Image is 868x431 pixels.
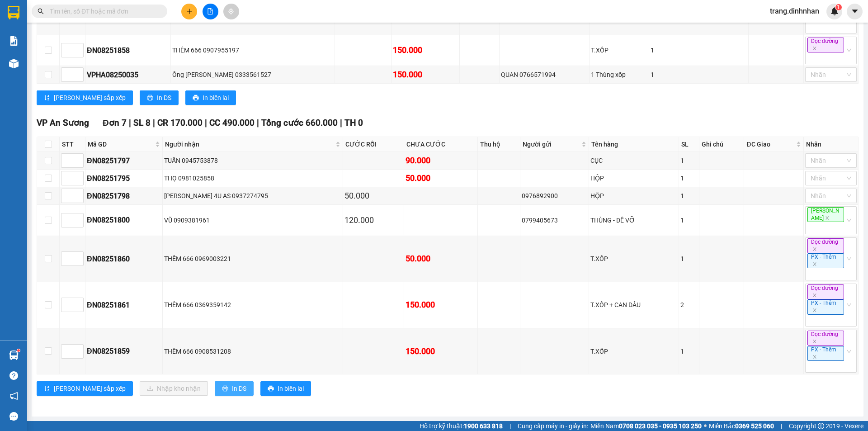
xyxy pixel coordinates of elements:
span: | [509,421,511,431]
span: Cung cấp máy in - giấy in: [518,421,588,431]
span: | [781,421,782,431]
span: printer [193,95,199,102]
span: plus [186,8,193,14]
strong: 0369 525 060 [735,422,774,430]
span: Người gửi [523,139,580,149]
button: caret-down [847,4,863,19]
span: [PERSON_NAME] sắp xếp [54,93,126,103]
button: sort-ascending[PERSON_NAME] sắp xếp [37,381,133,396]
span: SL 8 [133,118,151,128]
div: 1 [680,254,698,264]
div: 1 [680,173,698,183]
div: 1 [680,191,698,201]
button: printerIn biên lai [185,90,236,105]
sup: 1 [17,349,20,352]
span: PX - Thêm [807,253,844,268]
button: aim [223,4,239,19]
span: [PERSON_NAME] sắp xếp [54,384,126,393]
img: warehouse-icon [9,350,19,360]
td: VPHA08250035 [85,66,171,84]
div: ĐN08251858 [87,45,169,56]
div: CỤC [590,156,677,166]
img: logo-vxr [8,6,19,19]
div: 150.000 [393,68,458,81]
span: Người nhận [165,139,334,149]
span: | [257,118,259,128]
span: Miền Bắc [709,421,774,431]
div: 1 [680,215,698,225]
td: ĐN08251861 [85,282,163,328]
span: TH 0 [344,118,363,128]
div: 50.000 [406,252,476,265]
div: THÊM 666 0908531208 [164,346,341,356]
th: CHƯA CƯỚC [404,137,478,152]
span: Dọc đường [807,331,844,346]
span: CR 170.000 [157,118,203,128]
span: CC 490.000 [209,118,255,128]
span: | [340,118,342,128]
span: In biên lai [203,93,229,103]
div: T.XỐP [590,346,677,356]
div: 150.000 [406,298,476,311]
span: close [812,355,817,359]
span: PX - Thêm [807,299,844,314]
div: 0799405673 [522,215,587,225]
span: sort-ascending [44,385,50,393]
span: caret-down [851,7,859,15]
th: Tên hàng [589,137,679,152]
span: Hỗ trợ kỹ thuật: [420,421,503,431]
span: In biên lai [278,384,304,393]
div: 150.000 [393,44,458,57]
div: 150.000 [406,345,476,358]
input: Tìm tên, số ĐT hoặc mã đơn [50,6,156,16]
button: sort-ascending[PERSON_NAME] sắp xếp [37,90,133,105]
span: | [153,118,155,128]
th: CƯỚC RỒI [343,137,404,152]
div: 50.000 [344,189,402,202]
div: 1 [680,156,698,166]
span: close [812,247,817,251]
div: 1 [651,70,666,80]
div: 120.000 [344,214,402,227]
img: warehouse-icon [9,59,19,68]
div: 50.000 [406,172,476,185]
span: close [825,216,830,220]
button: printerIn DS [140,90,179,105]
span: search [38,8,44,14]
span: Dọc đường [807,38,844,52]
span: printer [147,95,153,102]
span: aim [228,8,234,14]
span: Dọc đường [807,238,844,253]
td: ĐN08251859 [85,328,163,374]
span: printer [268,385,274,393]
div: HỘP [590,191,677,201]
td: ĐN08251860 [85,236,163,282]
span: message [9,412,18,421]
span: sort-ascending [44,95,50,102]
span: Mã GD [88,139,153,149]
span: PX - Thêm [807,346,844,361]
div: 90.000 [406,154,476,167]
div: ĐN08251860 [87,253,161,265]
div: VŨ 0909381961 [164,215,341,225]
span: | [205,118,207,128]
span: copyright [818,423,824,429]
div: 1 [680,346,698,356]
button: file-add [203,4,218,19]
div: THÊM 666 0369359142 [164,300,341,310]
div: Ông [PERSON_NAME] 0333561527 [172,70,333,80]
span: file-add [207,8,213,14]
button: printerIn DS [215,381,254,396]
div: ĐN08251795 [87,173,161,184]
span: Miền Nam [590,421,702,431]
span: Đơn 7 [103,118,127,128]
span: trang.dinhnhan [763,5,826,17]
span: In DS [232,384,246,393]
div: ĐN08251859 [87,346,161,357]
div: TUẤN 0945753878 [164,156,341,166]
th: Ghi chú [699,137,744,152]
span: | [129,118,131,128]
th: STT [60,137,85,152]
span: close [812,308,817,313]
div: THÊM 666 0969003221 [164,254,341,264]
